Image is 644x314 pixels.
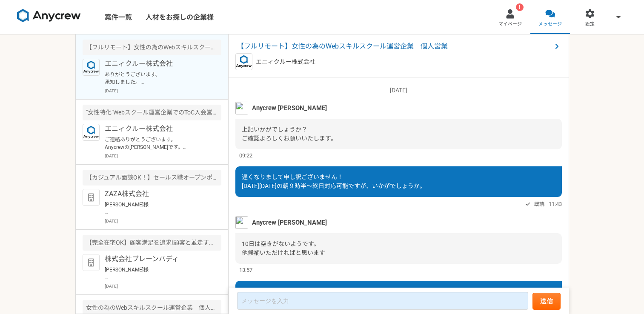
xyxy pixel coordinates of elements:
span: メッセージ [538,21,562,28]
p: エニィクルー株式会社 [256,57,315,66]
span: Anycrew [PERSON_NAME] [252,218,327,227]
div: 【完全在宅OK】顧客満足を追求!顧客と並走するCS募集! [83,235,221,251]
p: ありがとうございます。 承知しました。 引き続きよろしくお願い申し上げます。 [105,71,210,86]
img: 8DqYSo04kwAAAAASUVORK5CYII= [17,9,81,23]
p: [PERSON_NAME]様 ご返信ありがとうございます。 ご興味をお寄せいただいているのに、このような回答となり恐縮です。 大変恐れ入りますが、本日の面談はキャンセルとさせていただきます。 ま... [105,201,210,216]
img: logo_text_blue_01.png [83,59,100,76]
div: "女性特化"Webスクール運営企業でのToC入会営業（フルリモート可） [83,105,221,120]
span: 11:43 [549,200,562,208]
div: ! [516,3,524,11]
p: エニィクルー株式会社 [105,124,210,134]
img: S__5267474.jpg [235,216,248,229]
img: logo_text_blue_01.png [235,53,252,70]
img: S__5267474.jpg [235,102,248,114]
p: [DATE] [105,153,221,159]
span: 既読 [534,199,544,209]
div: 【カジュアル面談OK！】セールス職オープンポジション【未経験〜リーダー候補対象】 [83,170,221,186]
p: ZAZA株式会社 [105,189,210,199]
p: 株式会社ブレーンバディ [105,254,210,264]
span: 設定 [585,21,595,28]
img: logo_text_blue_01.png [83,124,100,141]
span: 上記いかがでしょうか？ ご確認よろしくお願いいたします。 [242,126,337,142]
span: 10日は空きがないようです。 他候補いただければと思います [242,240,325,256]
span: 09:22 [239,151,252,160]
p: ご連絡ありがとうございます。 Anycrewの[PERSON_NAME]です。 クライアント様が、競合にあたる会社での業務を禁止にされておりますので、オファーをいただいた際は、契約を終了できるタ... [105,136,210,151]
span: 【フルリモート】女性の為のWebスキルスクール運営企業 個人営業 [237,41,552,51]
button: 送信 [532,293,561,310]
p: [DATE] [105,218,221,224]
p: [DATE] [105,283,221,289]
span: マイページ [498,21,522,28]
span: 13:57 [239,266,252,274]
div: 【フルリモート】女性の為のWebスキルスクール運営企業 個人営業 [83,40,221,55]
img: default_org_logo-42cde973f59100197ec2c8e796e4974ac8490bb5b08a0eb061ff975e4574aa76.png [83,254,100,271]
p: エニィクルー株式会社 [105,59,210,69]
p: [DATE] [235,86,562,95]
span: 遅くなりまして申し訳ございません！ [DATE][DATE]の朝９時半～終日対応可能ですが、いかがでしょうか。 [242,174,426,189]
p: [PERSON_NAME]様 この度は数ある企業の中から弊社求人にご応募いただき誠にありがとうございます。 ブレーンバディ採用担当です。 誠に残念ではございますが、今回はご期待に添えない結果とな... [105,266,210,281]
p: [DATE] [105,88,221,94]
span: Anycrew [PERSON_NAME] [252,103,327,113]
img: default_org_logo-42cde973f59100197ec2c8e796e4974ac8490bb5b08a0eb061ff975e4574aa76.png [83,189,100,206]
